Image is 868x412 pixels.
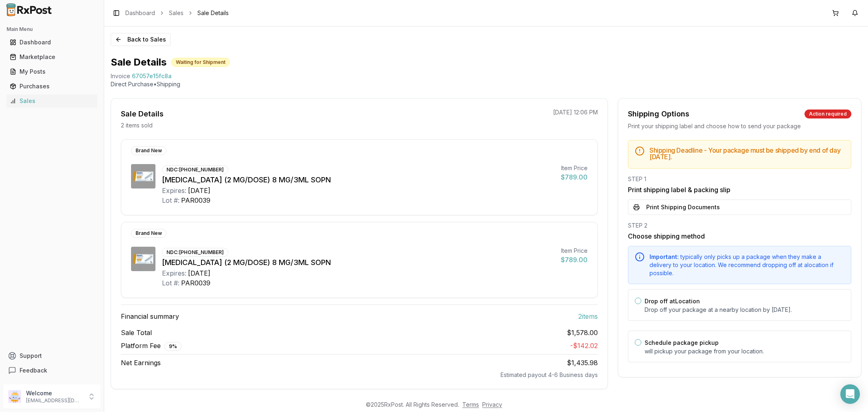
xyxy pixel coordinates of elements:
[649,253,679,260] span: Important:
[162,174,554,186] div: [MEDICAL_DATA] (2 MG/DOSE) 8 MG/3ML SOPN
[125,9,155,17] a: Dashboard
[628,231,851,241] h3: Choose shipping method
[3,80,101,93] button: Purchases
[132,72,172,80] span: 67057e15fc8a
[3,65,101,78] button: My Posts
[553,108,598,116] p: [DATE] 12:06 PM
[570,342,598,350] span: - $142.02
[7,64,97,79] a: My Posts
[561,255,588,265] div: $789.00
[645,339,719,346] label: Schedule package pickup
[7,50,97,64] a: Marketplace
[649,147,844,160] h5: Shipping Deadline - Your package must be shipped by end of day [DATE] .
[561,172,588,182] div: $789.00
[561,247,588,255] div: Item Price
[162,165,228,174] div: NDC: [PHONE_NUMBER]
[628,185,851,195] h3: Print shipping label & packing slip
[162,278,179,288] div: Lot #:
[169,9,184,17] a: Sales
[645,347,844,355] p: will pickup your package from your location.
[181,278,210,288] div: PAR0039
[7,26,97,33] h2: Main Menu
[3,36,101,49] button: Dashboard
[162,257,554,268] div: [MEDICAL_DATA] (2 MG/DOSE) 8 MG/3ML SOPN
[628,108,689,120] div: Shipping Options
[26,389,83,397] p: Welcome
[3,50,101,64] button: Marketplace
[121,328,152,337] span: Sale Total
[649,253,844,277] div: typically only picks up a package when they make a delivery to your location. We recommend droppi...
[181,195,210,205] div: PAR0039
[111,72,130,80] div: Invoice
[567,328,598,337] span: $1,578.00
[645,298,700,305] label: Drop off at Location
[26,397,83,404] p: [EMAIL_ADDRESS][DOMAIN_NAME]
[121,341,181,351] span: Platform Fee
[7,94,97,108] a: Sales
[8,390,21,403] img: User avatar
[121,108,164,120] div: Sale Details
[3,363,101,378] button: Feedback
[561,164,588,172] div: Item Price
[131,164,155,188] img: Ozempic (2 MG/DOSE) 8 MG/3ML SOPN
[3,3,55,16] img: RxPost Logo
[121,311,179,321] span: Financial summary
[188,186,210,195] div: [DATE]
[10,68,94,76] div: My Posts
[171,58,230,67] div: Waiting for Shipment
[131,146,166,155] div: Brand New
[7,79,97,94] a: Purchases
[162,268,186,278] div: Expires:
[3,348,101,363] button: Support
[628,199,851,215] button: Print Shipping Documents
[628,122,851,130] div: Print your shipping label and choose how to send your package
[121,121,153,129] p: 2 items sold
[628,175,851,183] div: STEP 1
[10,38,94,46] div: Dashboard
[805,110,851,118] div: Action required
[162,248,228,257] div: NDC: [PHONE_NUMBER]
[7,35,97,50] a: Dashboard
[111,80,861,88] p: Direct Purchase • Shipping
[645,306,844,314] p: Drop off your package at a nearby location by [DATE] .
[125,9,229,17] nav: breadcrumb
[10,97,94,105] div: Sales
[482,401,502,408] a: Privacy
[3,94,101,107] button: Sales
[10,82,94,90] div: Purchases
[162,186,186,195] div: Expires:
[121,371,598,379] div: Estimated payout 4-6 Business days
[111,33,171,46] button: Back to Sales
[10,53,94,61] div: Marketplace
[567,359,598,367] span: $1,435.98
[164,342,181,351] div: 9 %
[578,311,598,321] span: 2 item s
[111,56,166,69] h1: Sale Details
[131,229,166,238] div: Brand New
[462,401,479,408] a: Terms
[840,384,860,404] div: Open Intercom Messenger
[20,366,47,375] span: Feedback
[121,358,161,368] span: Net Earnings
[188,268,210,278] div: [DATE]
[197,9,229,17] span: Sale Details
[628,221,851,230] div: STEP 2
[162,195,179,205] div: Lot #:
[131,247,155,271] img: Ozempic (2 MG/DOSE) 8 MG/3ML SOPN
